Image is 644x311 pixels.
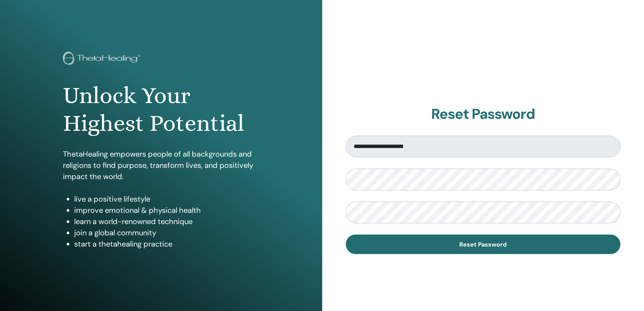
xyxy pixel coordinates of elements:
[74,216,259,227] li: learn a world-renowned technique
[74,205,259,216] li: improve emotional & physical health
[74,193,259,205] li: live a positive lifestyle
[63,148,259,182] p: ThetaHealing empowers people of all backgrounds and religions to find purpose, transform lives, a...
[346,106,621,123] h2: Reset Password
[63,82,259,138] h1: Unlock Your Highest Potential
[74,227,259,238] li: join a global community
[346,235,621,254] button: Reset Password
[459,241,507,248] span: Reset Password
[74,238,259,250] li: start a thetahealing practice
